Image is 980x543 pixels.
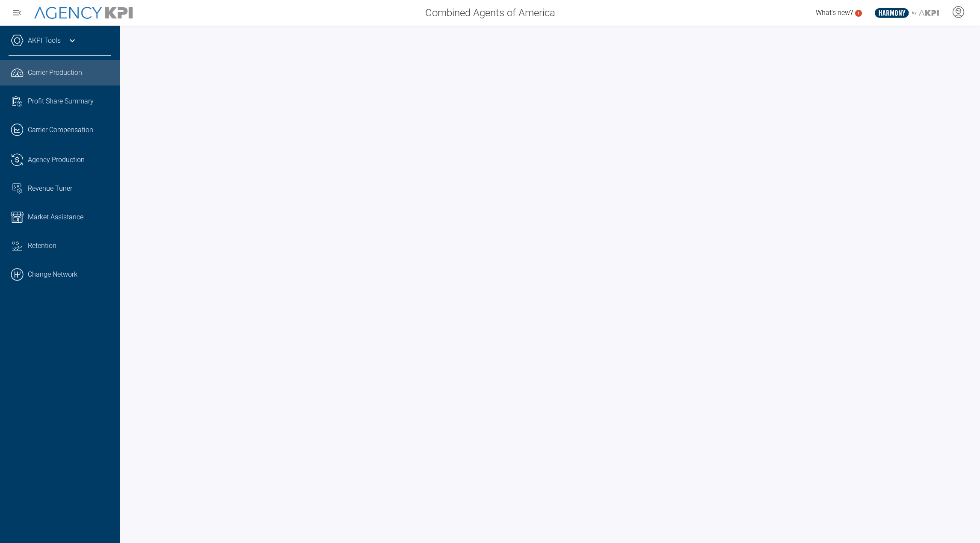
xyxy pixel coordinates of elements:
span: Agency Production [28,155,85,165]
a: 1 [855,10,862,17]
span: Market Assistance [28,212,83,222]
img: AgencyKPI [34,7,133,19]
span: Carrier Production [28,68,82,78]
text: 1 [857,11,860,15]
div: Retention [28,241,111,251]
a: AKPI Tools [28,35,61,46]
span: Revenue Tuner [28,183,72,194]
span: Carrier Compensation [28,125,93,135]
span: Profit Share Summary [28,96,94,106]
span: What's new? [816,9,853,17]
span: Combined Agents of America [425,5,555,21]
